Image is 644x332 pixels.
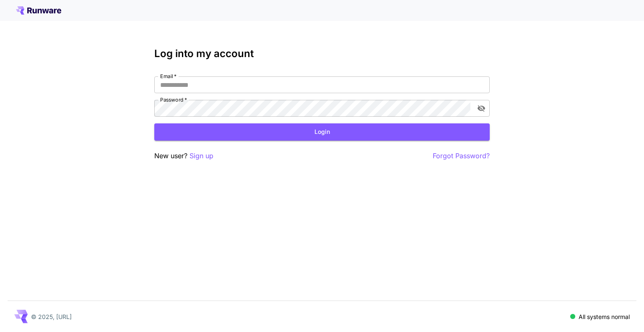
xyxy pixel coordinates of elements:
[160,96,187,103] label: Password
[579,312,630,321] p: All systems normal
[154,123,490,141] button: Login
[433,151,490,161] button: Forgot Password?
[190,151,213,161] button: Sign up
[154,151,213,161] p: New user?
[474,101,489,116] button: toggle password visibility
[160,73,177,80] label: Email
[154,48,490,60] h3: Log into my account
[31,312,72,321] p: © 2025, [URL]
